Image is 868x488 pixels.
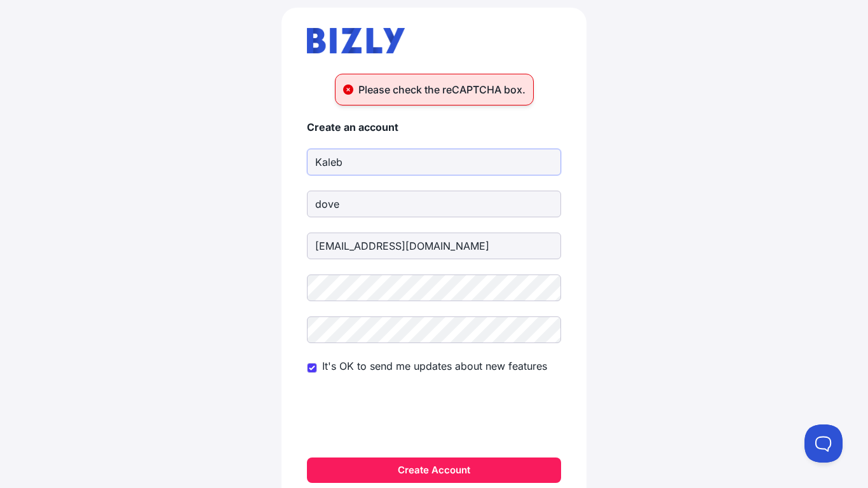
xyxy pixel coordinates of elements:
[337,393,531,442] iframe: reCAPTCHA
[307,121,561,133] h4: Create an account
[804,424,843,463] iframe: Toggle Customer Support
[307,149,561,175] input: First Name
[307,233,561,259] input: Email
[307,28,405,53] img: bizly_logo.svg
[307,191,561,217] input: Last Name
[335,74,534,105] div: Please check the reCAPTCHA box.
[322,358,547,374] label: It's OK to send me updates about new features
[307,457,561,483] button: Create Account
